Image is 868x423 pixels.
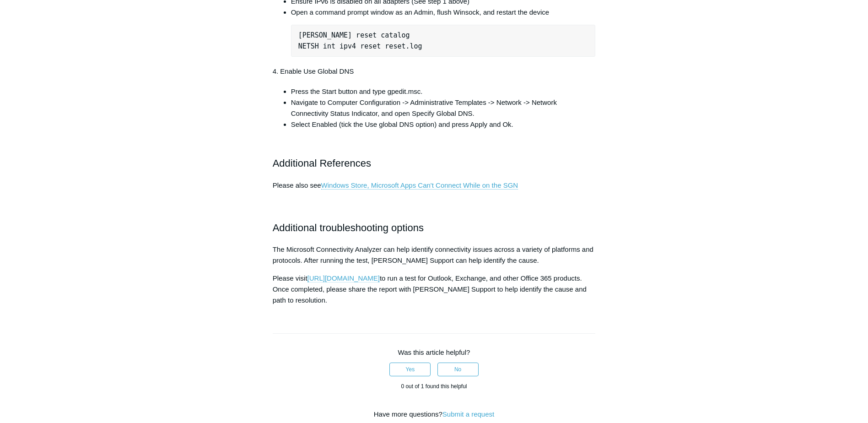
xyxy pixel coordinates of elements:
[273,180,596,213] p: Please also see
[307,274,380,282] a: [URL][DOMAIN_NAME]
[321,181,518,190] a: Windows Store, Microsoft Apps Can't Connect While on the SGN
[442,410,494,418] a: Submit a request
[273,244,596,266] p: The Microsoft Connectivity Analyzer can help identify connectivity issues across a variety of pla...
[389,363,431,376] button: This article was helpful
[273,66,596,77] p: 4. Enable Use Global DNS
[291,86,596,97] li: Press the Start button and type gpedit.msc.
[401,383,467,390] span: 0 out of 1 found this helpful
[273,220,596,236] h2: Additional troubleshooting options
[291,119,596,130] li: Select Enabled (tick the Use global DNS option) and press Apply and Ok.
[437,363,479,376] button: This article was not helpful
[291,25,596,57] pre: [PERSON_NAME] reset catalog NETSH int ipv4 reset reset.log
[291,97,596,119] li: Navigate to Computer Configuration -> Administrative Templates -> Network -> Network Connectivity...
[291,7,596,57] li: Open a command prompt window as an Admin, flush Winsock, and restart the device
[273,139,596,171] h2: Additional References
[398,348,470,356] span: Was this article helpful?
[273,273,596,306] p: Please visit to run a test for Outlook, Exchange, and other Office 365 products. Once completed, ...
[273,409,596,420] div: Have more questions?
